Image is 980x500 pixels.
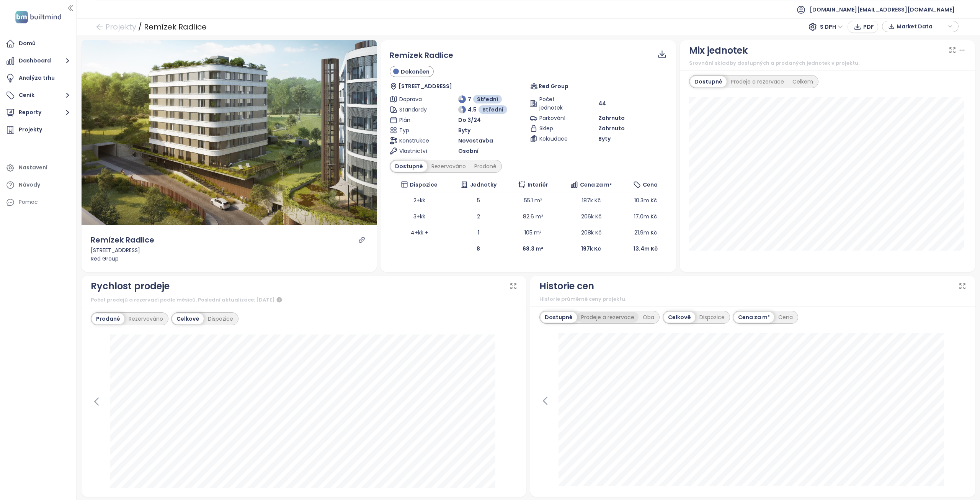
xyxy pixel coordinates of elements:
[468,105,477,114] span: 4.5
[848,21,878,33] button: PDF
[539,295,966,303] div: Historie průměrné ceny projektu.
[124,313,167,324] div: Rezervováno
[390,50,453,61] span: Remízek Radlice
[810,0,955,19] span: [DOMAIN_NAME][EMAIL_ADDRESS][DOMAIN_NAME]
[4,160,72,175] a: Nastavení
[399,147,434,155] span: Vlastnictví
[410,180,438,189] span: Dispozice
[449,225,508,241] td: 1
[539,134,574,143] span: Kolaudace
[449,208,508,225] td: 2
[539,82,568,90] span: Red Group
[4,177,72,193] a: Návody
[634,213,657,220] span: 17.0m Kč
[19,197,38,207] div: Pomoc
[523,245,543,252] b: 68.3 m²
[19,73,55,83] div: Analýza trhu
[96,20,136,34] a: arrow-left Projekty
[144,20,207,34] div: Remízek Radlice
[92,313,124,324] div: Prodané
[19,180,40,190] div: Návody
[639,312,658,323] div: Oba
[391,161,427,172] div: Dostupné
[664,312,695,323] div: Celkově
[399,82,452,90] span: [STREET_ADDRESS]
[695,312,729,323] div: Dispozice
[4,122,72,138] a: Projekty
[96,23,103,31] span: arrow-left
[689,43,748,58] div: Mix jednotek
[690,76,727,87] div: Dostupné
[477,245,480,252] b: 8
[204,313,237,324] div: Dispozice
[539,279,594,293] div: Historie cen
[449,192,508,208] td: 5
[401,67,430,76] span: Dokončen
[598,134,611,143] span: Byty
[458,116,481,124] span: Do 3/24
[91,246,368,254] div: [STREET_ADDRESS]
[4,70,72,86] a: Analýza trhu
[598,114,625,122] span: Zahrnuto
[358,236,365,243] a: link
[581,213,601,220] span: 206k Kč
[581,229,601,236] span: 208k Kč
[582,197,601,204] span: 187k Kč
[91,295,518,305] div: Počet prodejů a rezervací podle měsíců. Poslední aktualizace: [DATE]
[643,180,658,189] span: Cena
[634,245,658,252] b: 13.4m Kč
[689,59,966,67] div: Srovnání skladby dostupných a prodaných jednotek v projektu.
[4,195,72,210] div: Pomoc
[482,105,503,114] span: Střední
[458,126,470,134] span: Byty
[528,180,548,189] span: Interiér
[399,136,434,145] span: Konstrukce
[580,180,612,189] span: Cena za m²
[508,225,558,241] td: 105 m²
[390,225,449,241] td: 4+kk +
[4,36,72,51] a: Domů
[820,21,843,33] span: S DPH
[598,99,606,108] span: 44
[458,147,479,155] span: Osobní
[508,192,558,208] td: 55.1 m²
[470,161,501,172] div: Prodané
[4,88,72,103] button: Ceník
[458,136,493,145] span: Novostavba
[4,53,72,69] button: Dashboard
[886,21,954,32] div: button
[399,116,434,124] span: Plán
[508,208,558,225] td: 82.6 m²
[399,105,434,114] span: Standardy
[19,125,42,134] div: Projekty
[788,76,817,87] div: Celkem
[13,9,64,25] img: logo
[539,95,574,112] span: Počet jednotek
[390,192,449,208] td: 2+kk
[734,312,774,323] div: Cena za m²
[468,95,471,103] span: 7
[91,279,170,293] div: Rychlost prodeje
[427,161,470,172] div: Rezervováno
[477,95,498,103] span: Střední
[581,245,601,252] b: 197k Kč
[172,313,204,324] div: Celkově
[774,312,797,323] div: Cena
[727,76,788,87] div: Prodeje a rezervace
[539,114,574,122] span: Parkování
[577,312,639,323] div: Prodeje a rezervace
[390,208,449,225] td: 3+kk
[91,254,368,263] div: Red Group
[138,20,142,34] div: /
[91,234,154,246] div: Remízek Radlice
[4,105,72,120] button: Reporty
[541,312,577,323] div: Dostupné
[19,163,47,172] div: Nastavení
[19,39,36,48] div: Domů
[470,180,497,189] span: Jednotky
[539,124,574,133] span: Sklep
[634,197,657,204] span: 10.3m Kč
[399,126,434,134] span: Typ
[897,21,946,32] span: Market Data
